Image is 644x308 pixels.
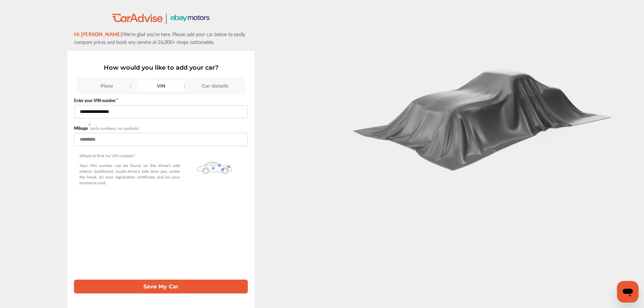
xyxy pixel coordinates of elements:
span: We’re glad you’re here. Please add your car below to easily compare prices and book any service a... [74,31,245,45]
p: Your VIN number can be found on the driver's side interior dashboard, inside driver's side door j... [79,163,180,186]
img: carCoverBlack.2823a3dccd746e18b3f8.png [348,62,618,171]
div: Plate [83,80,130,91]
div: Car details [191,80,239,91]
span: Hi [PERSON_NAME]! [74,30,123,38]
p: How would you like to add your car? [74,64,248,71]
button: Save My Car [74,280,248,293]
p: Where to find my VIN number? [79,153,180,159]
label: Mileage [74,125,90,131]
small: (only numbers, no symbols) [90,125,139,131]
img: olbwX0zPblBWoAAAAASUVORK5CYII= [197,162,232,174]
iframe: Button to launch messaging window [617,281,639,303]
div: VIN [137,80,185,91]
label: Enter your VIN number [74,98,248,103]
